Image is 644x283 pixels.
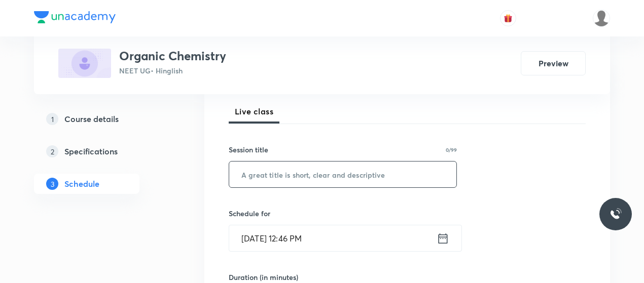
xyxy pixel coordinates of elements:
img: B6870E42-1707-45F7-97DA-0E735AF484E4_plus.png [58,49,111,78]
p: NEET UG • Hinglish [119,65,226,76]
h5: Schedule [64,178,99,190]
h6: Schedule for [229,208,457,219]
h5: Specifications [64,145,118,157]
h6: Duration (in minutes) [229,272,298,282]
img: ttu [610,208,622,220]
a: Company Logo [34,11,116,26]
h3: Organic Chemistry [119,49,226,63]
input: A great title is short, clear and descriptive [229,161,456,187]
a: 2Specifications [34,141,172,161]
p: 0/99 [446,147,457,152]
p: 3 [46,178,58,190]
button: Preview [521,51,586,75]
img: Dhirendra singh [593,10,610,27]
img: avatar [504,14,513,23]
img: Company Logo [34,11,116,23]
a: 1Course details [34,109,172,129]
button: avatar [500,10,516,26]
h5: Course details [64,113,119,125]
span: Live class [235,105,273,117]
h6: Session title [229,144,268,155]
p: 2 [46,145,58,157]
p: 1 [46,113,58,125]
